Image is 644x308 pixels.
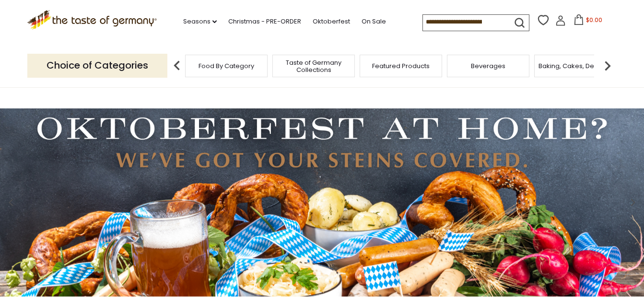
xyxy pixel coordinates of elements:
img: next arrow [598,56,617,75]
a: Beverages [471,62,505,70]
a: Christmas - PRE-ORDER [228,16,301,27]
a: Seasons [183,16,217,27]
a: On Sale [362,16,386,27]
a: Baking, Cakes, Desserts [539,62,613,70]
a: Featured Products [372,62,430,70]
img: previous arrow [167,56,187,75]
a: Taste of Germany Collections [275,59,352,73]
button: $0.00 [568,14,609,29]
p: Choice of Categories [27,54,167,77]
a: Food By Category [199,62,254,70]
span: $0.00 [586,16,602,24]
a: Oktoberfest [313,16,350,27]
